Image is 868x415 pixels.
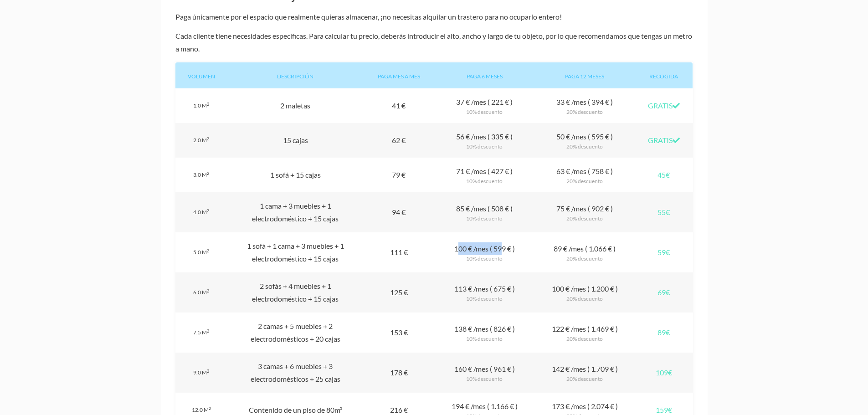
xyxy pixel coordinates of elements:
div: 55€ [635,192,693,232]
div: 1 cama + 3 muebles + 1 electrodoméstico + 15 cajas [227,192,364,232]
p: Cada cliente tiene necesidades especificas. Para calcular tu precio, deberás introducir el alto, ... [175,30,693,55]
div: 10% descuento [442,295,527,302]
div: 4.0 m [175,192,227,232]
div: 2 camas + 5 muebles + 2 electrodomésticos + 20 cajas [227,313,364,353]
div: 10% descuento [442,335,527,343]
sup: 2 [207,171,209,176]
div: 1 sofá + 1 cama + 3 muebles + 1 electrodoméstico + 15 cajas [227,232,364,272]
div: 125 € [364,272,435,313]
div: 85 € /mes ( 508 € ) [434,192,534,232]
div: 62 € [364,123,435,158]
div: 63 € /mes ( 758 € ) [534,158,635,192]
div: GRATIS [635,123,693,158]
sup: 2 [207,288,209,293]
div: 100 € /mes ( 599 € ) [434,232,534,272]
sup: 2 [207,248,209,253]
sup: 2 [207,328,209,333]
div: 20% descuento [542,108,627,116]
div: 122 € /mes ( 1.469 € ) [534,313,635,353]
div: 10% descuento [442,178,527,185]
div: 94 € [364,192,435,232]
div: 56 € /mes ( 335 € ) [434,123,534,158]
div: 79 € [364,158,435,192]
div: 71 € /mes ( 427 € ) [434,158,534,192]
div: 20% descuento [542,255,627,262]
div: 45€ [635,158,693,192]
div: 160 € /mes ( 961 € ) [434,353,534,393]
div: GRATIS [635,88,693,123]
div: 50 € /mes ( 595 € ) [534,123,635,158]
sup: 2 [207,136,209,141]
div: 178 € [364,353,435,393]
div: 138 € /mes ( 826 € ) [434,313,534,353]
sup: 2 [207,208,209,213]
div: 10% descuento [442,375,527,383]
div: 6.0 m [175,272,227,313]
div: 2.0 m [175,123,227,158]
sup: 2 [207,369,209,374]
div: 33 € /mes ( 394 € ) [534,88,635,123]
div: 89 € /mes ( 1.066 € ) [534,232,635,272]
div: 153 € [364,313,435,353]
iframe: Chat Widget [704,298,868,415]
div: 20% descuento [542,178,627,185]
div: 10% descuento [442,215,527,222]
div: 89€ [635,313,693,353]
div: Recogida [635,62,693,88]
div: 142 € /mes ( 1.709 € ) [534,353,635,393]
div: 1.0 m [175,88,227,123]
div: 20% descuento [542,295,627,302]
div: Descripción [227,62,364,88]
div: Widget de chat [704,298,868,415]
div: 59€ [635,232,693,272]
div: 3.0 m [175,158,227,192]
div: 113 € /mes ( 675 € ) [434,272,534,313]
sup: 2 [209,406,211,411]
div: 20% descuento [542,215,627,222]
div: 5.0 m [175,232,227,272]
div: 20% descuento [542,143,627,150]
div: 9.0 m [175,353,227,393]
div: 100 € /mes ( 1.200 € ) [534,272,635,313]
div: 41 € [364,88,435,123]
div: 2 maletas [227,88,364,123]
div: 69€ [635,272,693,313]
div: 37 € /mes ( 221 € ) [434,88,534,123]
div: 3 camas + 6 muebles + 3 electrodomésticos + 25 cajas [227,353,364,393]
p: Paga únicamente por el espacio que realmente quieras almacenar, ¡no necesitas alquilar un traster... [175,10,693,23]
div: 109€ [635,353,693,393]
div: 10% descuento [442,143,527,150]
div: 1 sofá + 15 cajas [227,158,364,192]
div: Volumen [175,62,227,88]
div: 2 sofás + 4 muebles + 1 electrodoméstico + 15 cajas [227,272,364,313]
div: Paga mes a mes [364,62,435,88]
div: 20% descuento [542,375,627,383]
div: 10% descuento [442,108,527,116]
div: 7.5 m [175,313,227,353]
div: 111 € [364,232,435,272]
sup: 2 [207,102,209,107]
div: 10% descuento [442,255,527,262]
div: 15 cajas [227,123,364,158]
div: 20% descuento [542,335,627,343]
div: 75 € /mes ( 902 € ) [534,192,635,232]
div: Paga 12 meses [534,62,635,88]
div: Paga 6 meses [434,62,534,88]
